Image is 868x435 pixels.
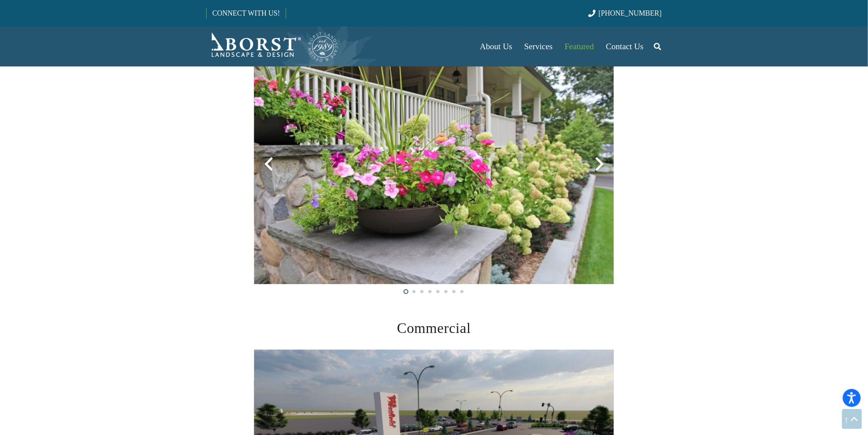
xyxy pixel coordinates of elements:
span: About Us [480,42,512,51]
span: Contact Us [606,42,644,51]
a: Featured [559,26,600,66]
a: Contact Us [600,26,650,66]
img: may-gardening-tips-new-jersey [254,44,614,284]
a: Search [649,36,665,56]
span: Services [524,42,553,51]
h2: Commercial [254,317,614,339]
a: Services [518,26,559,66]
a: About Us [474,26,518,66]
span: Featured [565,42,594,51]
span: [PHONE_NUMBER] [599,9,662,17]
a: Borst-Logo [206,30,339,62]
a: [PHONE_NUMBER] [589,9,662,17]
a: Back to top [842,409,862,429]
a: CONNECT WITH US! [207,4,285,23]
